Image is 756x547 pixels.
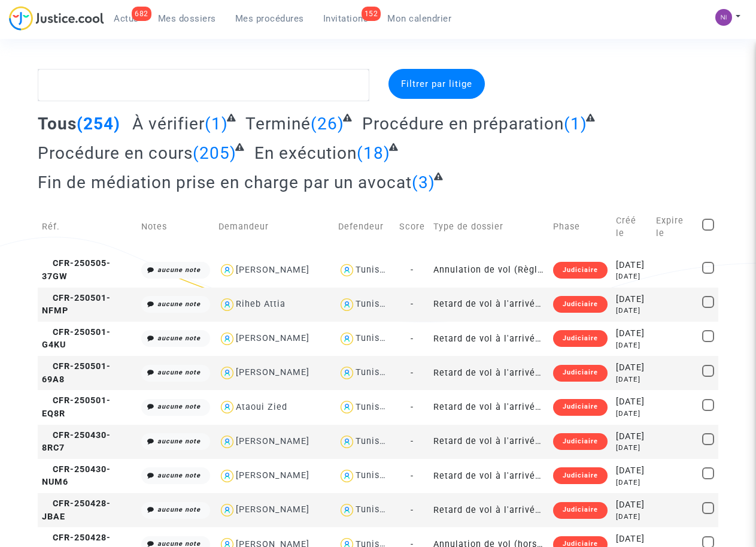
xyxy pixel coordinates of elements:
[157,334,201,342] i: aucune note
[334,201,394,253] td: Defendeur
[362,7,381,21] div: 152
[429,288,549,322] td: Retard de vol à l'arrivée (Règlement CE n°261/2004)
[338,262,356,279] img: icon-user.svg
[411,436,414,446] span: -
[236,436,309,446] div: [PERSON_NAME]
[193,143,236,163] span: (205)
[564,114,587,134] span: (1)
[553,467,608,484] div: Judiciaire
[616,340,647,350] div: [DATE]
[616,498,647,512] div: [DATE]
[42,327,111,350] span: CFR-250501-G4KU
[157,506,201,513] i: aucune note
[77,114,120,134] span: (254)
[245,114,311,134] span: Terminé
[616,361,647,374] div: [DATE]
[157,472,201,479] i: aucune note
[218,296,236,313] img: icon-user.svg
[42,498,111,522] span: CFR-250428-JBAE
[616,409,647,419] div: [DATE]
[356,333,391,343] div: Tunisair
[616,374,647,385] div: [DATE]
[42,258,111,282] span: CFR-250505-37GW
[429,253,549,287] td: Annulation de vol (Règlement CE n°261/2004)
[616,395,647,409] div: [DATE]
[411,368,414,378] span: -
[236,333,309,343] div: [PERSON_NAME]
[311,114,344,134] span: (26)
[42,293,111,316] span: CFR-250501-NFMP
[158,13,216,24] span: Mes dossiers
[38,114,77,134] span: Tous
[137,201,215,253] td: Notes
[235,13,304,24] span: Mes procédures
[411,402,414,412] span: -
[411,471,414,481] span: -
[715,9,732,26] img: c72f9d9a6237a8108f59372fcd3655cf
[114,13,139,24] span: Actus
[132,7,151,21] div: 682
[356,504,391,515] div: Tunisair
[612,201,651,253] td: Créé le
[429,425,549,459] td: Retard de vol à l'arrivée (Règlement CE n°261/2004)
[338,501,356,519] img: icon-user.svg
[429,459,549,493] td: Retard de vol à l'arrivée (Règlement CE n°261/2004)
[356,367,391,377] div: Tunisair
[38,201,137,253] td: Réf.
[553,433,608,450] div: Judiciaire
[401,78,472,89] span: Filtrer par litige
[42,430,111,454] span: CFR-250430-8RC7
[157,300,201,308] i: aucune note
[356,436,391,446] div: Tunisair
[218,467,236,485] img: icon-user.svg
[553,262,608,279] div: Judiciaire
[218,398,236,416] img: icon-user.svg
[357,143,390,163] span: (18)
[42,464,111,488] span: CFR-250430-NUM6
[338,433,356,451] img: icon-user.svg
[616,478,647,488] div: [DATE]
[553,365,608,382] div: Judiciaire
[429,322,549,356] td: Retard de vol à l'arrivée (Règlement CE n°261/2004)
[338,296,356,313] img: icon-user.svg
[356,402,391,412] div: Tunisair
[9,6,104,31] img: jc-logo.svg
[157,368,201,376] i: aucune note
[616,533,647,546] div: [DATE]
[616,512,647,522] div: [DATE]
[553,296,608,313] div: Judiciaire
[387,13,451,24] span: Mon calendrier
[132,114,205,134] span: À vérifier
[323,13,369,24] span: Invitations
[236,470,309,480] div: [PERSON_NAME]
[616,271,647,282] div: [DATE]
[616,259,647,272] div: [DATE]
[218,262,236,279] img: icon-user.svg
[356,265,391,275] div: Tunisair
[411,299,414,309] span: -
[411,265,414,275] span: -
[652,201,698,253] td: Expire le
[549,201,612,253] td: Phase
[616,430,647,443] div: [DATE]
[338,398,356,416] img: icon-user.svg
[411,505,414,515] span: -
[429,356,549,390] td: Retard de vol à l'arrivée (Règlement CE n°261/2004)
[218,433,236,451] img: icon-user.svg
[236,504,309,515] div: [PERSON_NAME]
[429,493,549,527] td: Retard de vol à l'arrivée (hors UE - Convention de [GEOGRAPHIC_DATA])
[362,114,564,134] span: Procédure en préparation
[38,143,193,163] span: Procédure en cours
[254,143,357,163] span: En exécution
[214,201,334,253] td: Demandeur
[104,10,148,28] a: 682Actus
[616,293,647,306] div: [DATE]
[218,330,236,347] img: icon-user.svg
[42,395,111,419] span: CFR-250501-EQ8R
[411,334,414,344] span: -
[616,306,647,316] div: [DATE]
[412,173,435,192] span: (3)
[205,114,228,134] span: (1)
[218,501,236,519] img: icon-user.svg
[553,330,608,347] div: Judiciaire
